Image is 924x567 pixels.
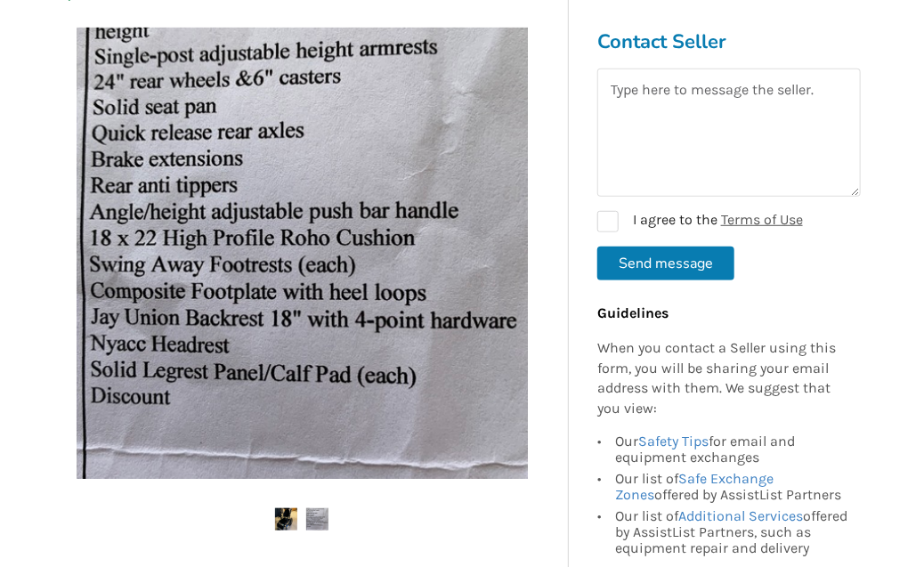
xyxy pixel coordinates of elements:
button: Send message [597,247,734,280]
label: I agree to the [597,211,803,232]
a: Safe Exchange Zones [615,470,774,503]
b: Guidelines [597,304,669,321]
a: Terms of Use [721,211,803,228]
div: Our list of offered by AssistList Partners [615,468,852,506]
p: When you contact a Seller using this form, you will be sharing your email address with them. We s... [597,338,852,419]
a: Safety Tips [638,433,709,450]
img: stellar tilt wheelchair -wheelchair-mobility-langley-assistlist-listing [306,508,328,531]
h3: Contact Seller [597,29,861,54]
a: Additional Services [678,507,803,524]
div: Our for email and equipment exchanges [615,433,852,468]
img: stellar tilt wheelchair -wheelchair-mobility-langley-assistlist-listing [77,28,528,479]
div: Our list of offered by AssistList Partners, such as equipment repair and delivery [615,506,852,556]
img: stellar tilt wheelchair -wheelchair-mobility-langley-assistlist-listing [275,508,297,531]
